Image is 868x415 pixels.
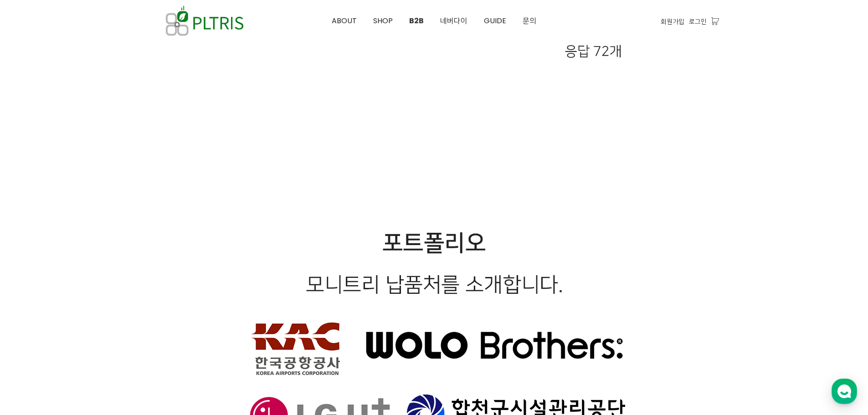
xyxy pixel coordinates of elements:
[514,0,544,41] a: 문의
[484,15,506,26] span: GUIDE
[118,289,175,312] a: 설정
[332,15,357,26] span: ABOUT
[29,302,34,310] span: 홈
[476,0,514,41] a: GUIDE
[523,15,536,26] span: 문의
[60,289,118,312] a: 대화
[3,289,60,312] a: 홈
[141,302,152,310] span: 설정
[365,0,401,41] a: SHOP
[661,16,684,26] a: 회원가입
[401,0,432,41] a: B2B
[432,0,476,41] a: 네버다이
[440,15,467,26] span: 네버다이
[689,16,707,26] a: 로그인
[324,0,365,41] a: ABOUT
[83,303,94,310] span: 대화
[409,15,424,26] span: B2B
[373,15,393,26] span: SHOP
